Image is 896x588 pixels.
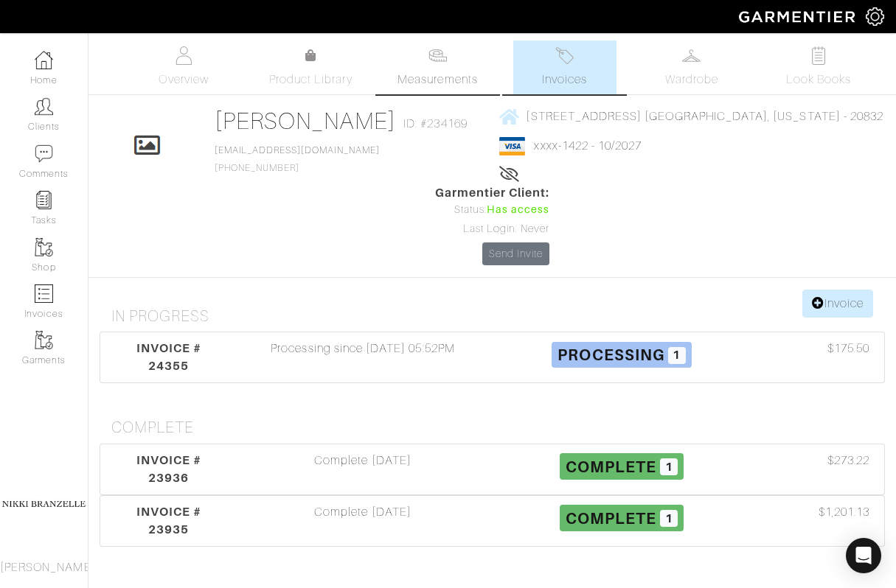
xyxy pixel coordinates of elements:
[732,4,866,29] img: garmentier-logo-header-white-b43fb05a5012e4ada735d5af1a66efaba907eab6374d6393d1fbf88cb4ef424d.png
[668,347,686,365] span: 1
[827,340,869,357] span: $175.50
[35,284,53,303] img: orders-icon-0abe47150d42831381b5fb84f609e132dff9fe21cb692f30cb5eec754e2cba89.png
[435,221,550,237] div: Last Login: Never
[526,110,883,123] span: [STREET_ADDRESS] [GEOGRAPHIC_DATA], [US_STATE] - 20832
[234,340,493,375] div: Processing since [DATE] 05:52PM
[566,458,656,476] span: Complete
[136,453,201,485] span: INVOICE # 23936
[269,71,353,88] span: Product Library
[386,41,490,94] a: Measurements
[35,331,53,349] img: garments-icon-b7da505a4dc4fd61783c78ac3ca0ef83fa9d6f193b1c9dc38574b1d14d53ca28.png
[866,7,884,26] img: gear-icon-white-bd11855cb880d31180b6d7d6211b90ccbf57a29d726f0c71d8c61bd08dd39cc2.png
[640,41,743,94] a: Wardrobe
[827,452,869,469] span: $273.22
[809,46,827,65] img: todo-9ac3debb85659649dc8f770b8b6100bb5dab4b48dedcbae339e5042a72dfd3cc.svg
[665,71,718,88] span: Wardrobe
[35,144,53,163] img: comment-icon-a0a6a9ef722e966f86d9cbdc48e553b5cf19dbc54f86b18d962a5391bc8f6eb6.png
[555,46,574,65] img: orders-27d20c2124de7fd6de4e0e44c1d41de31381a507db9b33961299e4e07d508b8c.svg
[660,458,678,476] span: 1
[35,97,53,116] img: clients-icon-6bae9207a08558b7cb47a8932f037763ab4055f8c8b6bfacd5dc20c3e0201464.png
[682,46,701,65] img: wardrobe-487a4870c1b7c33e795ec22d11cfc2ed9d08956e64fb3008fe2437562e282088.svg
[487,202,550,218] span: Has access
[215,145,380,155] a: [EMAIL_ADDRESS][DOMAIN_NAME]
[499,107,883,125] a: [STREET_ADDRESS] [GEOGRAPHIC_DATA], [US_STATE] - 20832
[397,71,478,88] span: Measurements
[100,495,885,547] a: INVOICE # 23935 Complete [DATE] Complete 1 $1,201.13
[846,538,881,573] div: Open Intercom Messenger
[566,509,656,528] span: Complete
[215,108,397,134] a: [PERSON_NAME]
[100,332,885,383] a: INVOICE # 24355 Processing since [DATE] 05:52PM Processing 1 $175.50
[513,41,617,94] a: Invoices
[786,71,852,88] span: Look Books
[403,115,468,133] span: ID: #234169
[234,452,493,487] div: Complete [DATE]
[136,341,201,373] span: INVOICE # 24355
[136,505,201,536] span: INVOICE # 23935
[259,47,362,88] a: Product Library
[111,307,885,326] h4: In Progress
[111,419,885,437] h4: Complete
[534,139,642,153] a: xxxx-1422 - 10/2027
[159,71,208,88] span: Overview
[428,46,447,65] img: measurements-466bbee1fd09ba9460f595b01e5d73f9e2bff037440d3c8f018324cb6cdf7a4a.svg
[660,510,678,528] span: 1
[542,71,587,88] span: Invoices
[482,242,550,265] a: Send Invite
[435,184,550,202] span: Garmentier Client:
[435,202,550,218] div: Status:
[175,46,193,65] img: basicinfo-40fd8af6dae0f16599ec9e87c0ef1c0a1fdea2edbe929e3d69a839185d80c458.svg
[802,290,873,318] a: Invoice
[499,137,525,155] img: visa-934b35602734be37eb7d5d7e5dbcd2044c359bf20a24dc3361ca3fa54326a8a7.png
[215,145,380,173] span: [PHONE_NUMBER]
[767,41,870,94] a: Look Books
[132,41,235,94] a: Overview
[234,503,493,539] div: Complete [DATE]
[100,444,885,495] a: INVOICE # 23936 Complete [DATE] Complete 1 $273.22
[35,191,53,209] img: reminder-icon-8004d30b9f0a5d33ae49ab947aed9ed385cf756f9e5892f1edd6e32f2345188e.png
[558,346,664,364] span: Processing
[35,51,53,69] img: dashboard-icon-dbcd8f5a0b271acd01030246c82b418ddd0df26cd7fceb0bd07c9910d44c42f6.png
[819,503,869,521] span: $1,201.13
[35,238,53,256] img: garments-icon-b7da505a4dc4fd61783c78ac3ca0ef83fa9d6f193b1c9dc38574b1d14d53ca28.png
